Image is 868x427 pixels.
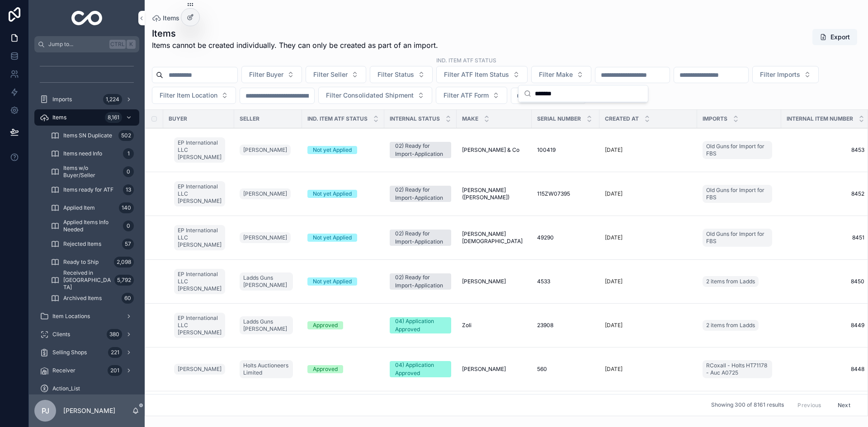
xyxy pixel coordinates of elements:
div: Approved [313,365,338,373]
a: Approved [307,365,379,373]
a: 04) Application Approved [390,361,451,377]
button: Select Button [306,66,366,83]
div: 201 [108,365,122,376]
a: Old Guns for Import for FBS [703,229,772,247]
span: Applied Item [63,204,95,211]
span: EP International LLC [PERSON_NAME] [178,314,222,336]
div: 2,098 [114,257,134,267]
span: Filter Item Location [160,91,217,100]
a: Applied Items Info Needed0 [45,218,139,234]
span: [PERSON_NAME] [462,278,506,285]
a: EP International LLC [PERSON_NAME] [174,136,229,164]
span: Showing 300 of 8161 results [711,402,784,409]
span: Items cannot be created individually. They can only be created as part of an import. [152,40,438,51]
a: Zoli [462,322,526,329]
span: Items w/o Buyer/Seller [63,164,119,179]
span: Items need Info [63,150,102,157]
span: Filter Buyer [249,70,283,79]
a: 8451 [787,234,864,241]
span: Filter Status [377,70,414,79]
span: Filter Consolidated Shipment [326,91,414,100]
span: Applied Items Info Needed [63,219,119,233]
div: 1 [123,148,134,159]
a: [PERSON_NAME] [462,366,526,373]
a: 02) Ready for Import-Application [390,273,451,290]
span: Imports [703,115,727,122]
span: Items [52,114,66,121]
a: Items SN Duplicate502 [45,127,139,144]
a: RCoxall - Holts HT71178 - Auc A0725 [703,358,776,380]
span: Items [163,14,179,23]
a: [PERSON_NAME] [174,364,225,375]
a: EP International LLC [PERSON_NAME] [174,225,225,250]
button: Jump to...CtrlK [34,36,139,52]
a: [DATE] [605,146,692,154]
span: 49290 [537,234,554,241]
div: 02) Ready for Import-Application [395,142,446,158]
a: 04) Application Approved [390,317,451,333]
span: Created at [605,115,639,122]
a: Ladds Guns [PERSON_NAME] [240,271,297,292]
a: Not yet Applied [307,146,379,154]
a: Archived Items60 [45,290,139,306]
a: Old Guns for Import for FBS [703,183,776,205]
span: Buyer [169,115,187,122]
span: Zoli [462,322,472,329]
p: [PERSON_NAME] [63,406,115,415]
a: Old Guns for Import for FBS [703,227,776,249]
a: Imports1,224 [34,91,139,108]
a: Item Locations [34,308,139,324]
span: 560 [537,366,547,373]
a: EP International LLC [PERSON_NAME] [174,179,229,208]
a: 115ZW07395 [537,190,594,197]
a: EP International LLC [PERSON_NAME] [174,269,225,294]
div: 0 [123,221,134,231]
a: EP International LLC [PERSON_NAME] [174,181,225,206]
a: Action_List [34,380,139,397]
a: Items8,161 [34,109,139,126]
div: 13 [123,184,134,195]
a: 4533 [537,278,594,285]
a: [PERSON_NAME][DEMOGRAPHIC_DATA] [462,230,526,245]
button: Select Button [370,66,433,83]
a: Selling Shops221 [34,344,139,361]
p: [DATE] [605,146,623,154]
div: 57 [122,239,134,249]
div: scrollable content [29,52,145,394]
a: Items need Info1 [45,145,139,162]
a: 2 items from Ladds [703,276,759,287]
span: Ctrl [109,40,126,49]
a: [DATE] [605,278,692,285]
a: [PERSON_NAME] [240,145,291,155]
a: Holts Auctioneers Limited [240,360,293,378]
span: Clients [52,331,70,338]
div: 02) Ready for Import-Application [395,186,446,202]
a: EP International LLC [PERSON_NAME] [174,311,229,340]
a: [PERSON_NAME] ([PERSON_NAME]) [462,187,526,201]
a: [PERSON_NAME] & Co [462,146,526,154]
a: [PERSON_NAME] [174,362,229,376]
a: 2 items from Ladds [703,274,776,289]
span: Old Guns for Import for FBS [706,187,769,201]
a: [PERSON_NAME] [240,187,297,201]
div: 221 [108,347,122,358]
a: Approved [307,321,379,329]
span: Filter Make [539,70,573,79]
a: 8450 [787,278,864,285]
button: Select Button [241,66,302,83]
span: Filter ATF Item Status [444,70,509,79]
span: Ladds Guns [PERSON_NAME] [243,318,289,333]
a: [DATE] [605,366,692,373]
span: Received in [GEOGRAPHIC_DATA] [63,269,111,291]
span: Items SN Duplicate [63,132,112,139]
span: Old Guns for Import for FBS [706,143,769,157]
span: Receiver [52,367,75,374]
a: 02) Ready for Import-Application [390,186,451,202]
span: EP International LLC [PERSON_NAME] [178,139,222,161]
span: [PERSON_NAME] [462,366,506,373]
a: 100419 [537,146,594,154]
span: EP International LLC [PERSON_NAME] [178,183,222,205]
a: [DATE] [605,190,692,197]
a: 2 items from Ladds [703,320,759,331]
